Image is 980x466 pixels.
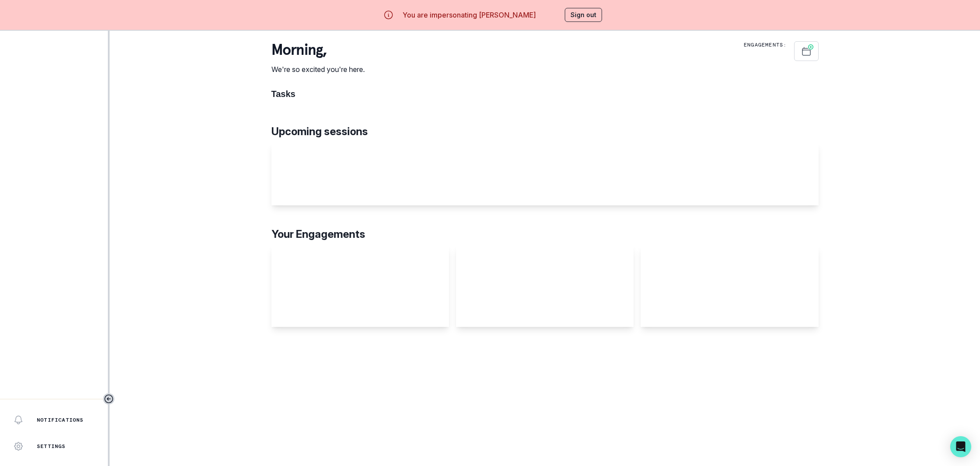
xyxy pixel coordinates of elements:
p: You are impersonating [PERSON_NAME] [403,10,536,20]
h1: Tasks [271,89,819,99]
button: Toggle sidebar [103,393,114,405]
p: morning , [271,41,365,59]
p: Notifications [37,416,84,423]
p: Upcoming sessions [271,124,819,140]
p: Your Engagements [271,226,819,242]
p: We're so excited you're here. [271,64,365,75]
button: Schedule Sessions [794,41,819,61]
p: Settings [37,443,66,450]
p: Engagements: [744,41,787,48]
div: Open Intercom Messenger [950,436,971,457]
button: Sign out [565,8,602,22]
